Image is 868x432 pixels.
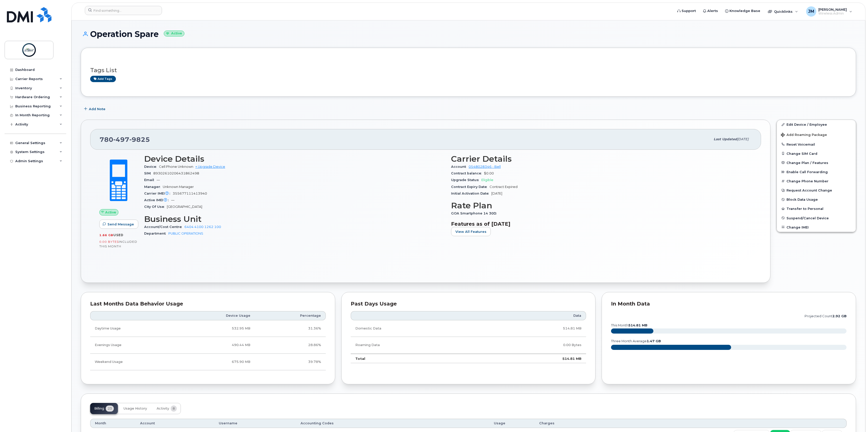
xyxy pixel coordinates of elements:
[777,195,856,204] button: Block Data Usage
[90,354,177,370] td: Weekend Usage
[737,137,749,141] span: [DATE]
[777,129,856,140] button: Add Roaming Package
[481,311,586,320] th: Data
[167,205,202,209] span: [GEOGRAPHIC_DATA]
[351,320,481,337] td: Domestic Data
[177,320,255,337] td: 532.95 MB
[351,337,481,353] td: Roaming Data
[611,339,661,343] text: three month average
[113,233,124,237] span: used
[124,406,147,411] span: Usage History
[144,225,184,229] span: Account/Cost Centre
[777,223,856,232] button: Change IMEI
[99,240,119,244] span: 0.00 Bytes
[177,337,255,353] td: 490.44 MB
[214,419,296,428] th: Username
[777,204,856,213] button: Transfer to Personal
[296,419,490,428] th: Accounting Codes
[451,227,491,236] button: View All Features
[144,198,171,202] span: Active IMEI
[144,171,153,175] span: SIM
[451,171,484,175] span: Contract balance
[469,165,501,169] a: 0548028346 - Bell
[481,354,586,363] td: 514.81 MB
[164,31,184,36] small: Active
[177,354,255,370] td: 675.90 MB
[255,337,325,353] td: 28.86%
[171,198,174,202] span: —
[777,176,856,186] button: Change Phone Number
[805,314,847,318] text: projected count
[781,133,827,138] span: Add Roaming Package
[351,354,481,363] td: Total
[451,221,752,227] h3: Features as of [DATE]
[177,311,255,320] th: Device Usage
[786,161,828,164] span: Change Plan / Features
[647,339,661,343] tspan: 1.47 GB
[157,406,169,411] span: Activity
[90,67,847,73] h3: Tags List
[81,104,110,113] button: Add Note
[81,30,856,39] h1: Operation Spare
[144,165,159,169] span: Device
[184,225,221,229] a: 6404 4100 1262 100
[535,419,588,428] th: Charges
[153,171,199,175] span: 89302610206431862498
[171,405,177,412] span: 8
[100,136,150,143] span: 780
[144,192,173,195] span: Carrier IMEI
[832,314,847,318] tspan: 2.92 GB
[451,192,491,195] span: Initial Activation Date
[455,229,486,234] span: View All Features
[451,154,752,163] h3: Carrier Details
[99,233,113,237] span: 1.66 GB
[144,154,445,163] h3: Device Details
[481,178,493,182] span: Eligible
[786,170,828,174] span: Enable Call Forwarding
[129,136,150,143] span: 9825
[90,337,177,353] td: Evenings Usage
[255,354,325,370] td: 39.78%
[195,165,225,169] a: + Upgrade Device
[490,185,518,189] span: Contract Expired
[777,213,856,223] button: Suspend/Cancel Device
[90,354,326,370] tr: Friday from 6:00pm to Monday 8:00am
[168,232,203,235] a: PUBLIC OPERATIONS
[481,337,586,353] td: 0.00 Bytes
[611,323,647,327] text: this month
[481,320,586,337] td: 514.81 MB
[628,323,647,327] tspan: 514.81 MB
[144,205,167,209] span: City Of Use
[451,185,490,189] span: Contract Expiry Date
[90,301,326,307] div: Last Months Data Behavior Usage
[90,337,326,353] tr: Weekdays from 6:00pm to 8:00am
[144,185,163,189] span: Manager
[484,171,494,175] span: $0.00
[777,140,856,149] button: Reset Voicemail
[714,137,737,141] span: Last updated
[105,210,116,215] span: Active
[777,167,856,176] button: Enable Call Forwarding
[99,240,137,248] span: included this month
[113,136,129,143] span: 497
[777,149,856,158] button: Change SIM Card
[99,220,138,229] button: Send Message
[777,120,856,129] a: Edit Device / Employee
[451,165,469,169] span: Account
[144,214,445,224] h3: Business Unit
[173,192,207,195] span: 355677111413940
[107,222,134,227] span: Send Message
[163,185,194,189] span: Unknown Manager
[777,186,856,195] button: Request Account Change
[90,419,135,428] th: Month
[144,178,157,182] span: Email
[451,211,499,215] span: GOA Smartphone 14 30D
[157,178,160,182] span: —
[144,232,168,235] span: Department
[611,301,847,307] div: In Month Data
[159,165,193,169] span: Cell Phone Unknown
[491,192,502,195] span: [DATE]
[89,107,105,111] span: Add Note
[255,320,325,337] td: 31.36%
[786,216,829,220] span: Suspend/Cancel Device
